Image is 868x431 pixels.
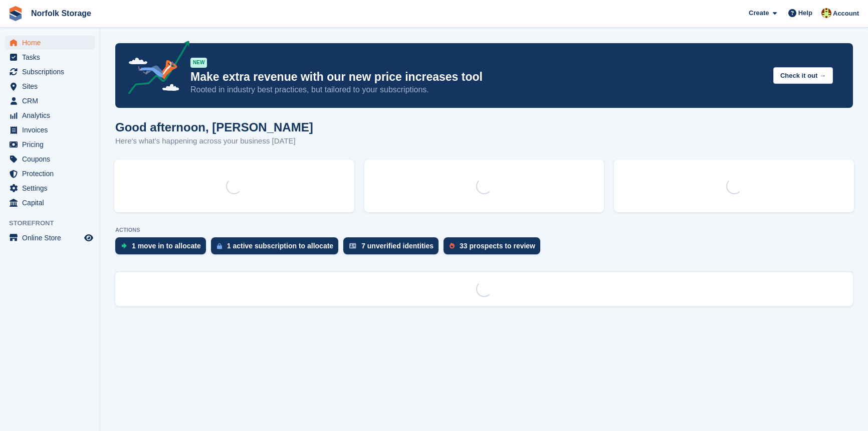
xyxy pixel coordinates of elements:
span: Create [749,8,769,18]
div: 7 unverified identities [361,242,433,250]
a: 1 active subscription to allocate [211,237,343,259]
div: 33 prospects to review [460,242,535,250]
span: Coupons [22,152,82,166]
a: menu [5,123,95,137]
a: menu [5,196,95,210]
a: menu [5,137,95,152]
img: verify_identity-adf6edd0f0f0b5bbfe63781bf79b02c33cf7c696d77639b501bdc392416b5a36.svg [349,243,356,249]
span: Home [22,36,82,50]
a: menu [5,152,95,166]
span: Tasks [22,50,82,64]
img: prospect-51fa495bee0391a8d652442698ab0144808aea92771e9ea1ae160a38d050c398.svg [450,243,455,249]
a: 33 prospects to review [444,237,545,259]
p: Here's what's happening across your business [DATE] [115,135,313,147]
a: Norfolk Storage [27,5,95,22]
a: Preview store [83,232,95,244]
span: Analytics [22,108,82,122]
button: Check it out → [773,67,833,84]
img: Holly Lamming [821,8,831,18]
div: NEW [190,58,207,68]
p: Make extra revenue with our new price increases tool [190,70,765,84]
div: 1 active subscription to allocate [227,242,333,250]
img: move_ins_to_allocate_icon-fdf77a2bb77ea45bf5b3d319d69a93e2d87916cf1d5bf7949dd705db3b84f3ca.svg [121,243,127,249]
span: Account [833,9,859,19]
span: Storefront [9,218,100,228]
a: 1 move in to allocate [115,237,211,259]
p: Rooted in industry best practices, but tailored to your subscriptions. [190,84,765,95]
img: active_subscription_to_allocate_icon-d502201f5373d7db506a760aba3b589e785aa758c864c3986d89f69b8ff3... [217,243,222,249]
h1: Good afternoon, [PERSON_NAME] [115,120,313,134]
span: Online Store [22,231,82,245]
span: Sites [22,79,82,93]
img: stora-icon-8386f47178a22dfd0bd8f6a31ec36ba5ce8667c1dd55bd0f319d3a0aa187defe.svg [8,6,23,21]
span: Protection [22,167,82,181]
span: Capital [22,196,82,210]
a: menu [5,167,95,181]
a: menu [5,181,95,195]
a: menu [5,94,95,108]
span: Subscriptions [22,65,82,79]
a: menu [5,36,95,50]
span: CRM [22,94,82,108]
span: Settings [22,181,82,195]
span: Invoices [22,123,82,137]
div: 1 move in to allocate [132,242,201,250]
a: menu [5,79,95,93]
span: Help [798,8,812,18]
a: menu [5,231,95,245]
p: ACTIONS [115,227,853,233]
a: menu [5,50,95,64]
a: 7 unverified identities [343,237,444,259]
a: menu [5,65,95,79]
img: price-adjustments-announcement-icon-8257ccfd72463d97f412b2fc003d46551f7dbcb40ab6d574587a9cd5c0d94... [120,41,190,98]
a: menu [5,108,95,122]
span: Pricing [22,137,82,152]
